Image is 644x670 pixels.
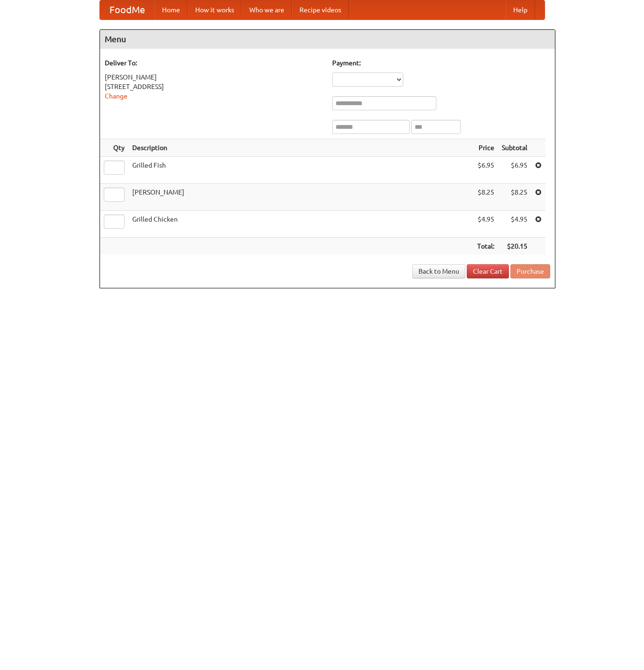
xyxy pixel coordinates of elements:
[100,30,555,49] h4: Menu
[128,184,473,211] td: [PERSON_NAME]
[467,264,509,278] a: Clear Cart
[473,211,498,238] td: $4.95
[292,0,349,19] a: Recipe videos
[188,0,242,19] a: How it works
[332,58,550,68] h5: Payment:
[105,82,323,91] div: [STREET_ADDRESS]
[105,58,323,68] h5: Deliver To:
[105,92,127,100] a: Change
[473,184,498,211] td: $8.25
[128,211,473,238] td: Grilled Chicken
[154,0,188,19] a: Home
[242,0,292,19] a: Who we are
[128,157,473,184] td: Grilled Fish
[473,139,498,157] th: Price
[473,157,498,184] td: $6.95
[498,139,531,157] th: Subtotal
[412,264,465,278] a: Back to Menu
[473,238,498,255] th: Total:
[100,0,154,19] a: FoodMe
[498,184,531,211] td: $8.25
[510,264,550,278] button: Purchase
[128,139,473,157] th: Description
[498,238,531,255] th: $20.15
[506,0,535,19] a: Help
[105,72,323,82] div: [PERSON_NAME]
[498,211,531,238] td: $4.95
[100,139,128,157] th: Qty
[498,157,531,184] td: $6.95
